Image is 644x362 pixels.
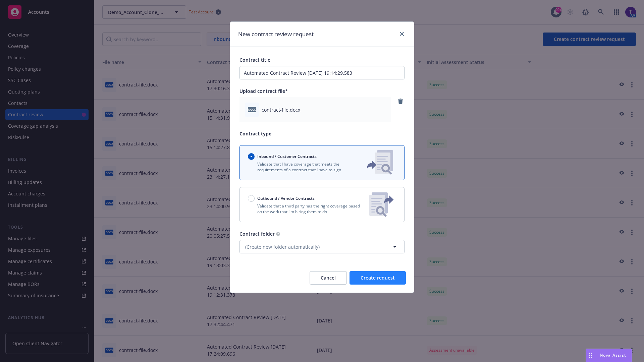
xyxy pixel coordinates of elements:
[257,195,315,201] span: Outbound / Vendor Contracts
[262,106,300,113] span: contract-file.docx
[310,271,347,285] button: Cancel
[238,30,314,39] h1: New contract review request
[239,187,405,222] button: Outbound / Vendor ContractsValidate that a third party has the right coverage based on the work t...
[239,231,275,237] span: Contract folder
[248,195,255,202] input: Outbound / Vendor Contracts
[586,349,594,362] div: Drag to move
[398,30,406,38] a: close
[239,145,405,180] button: Inbound / Customer ContractsValidate that I have coverage that meets the requirements of a contra...
[600,352,626,358] span: Nova Assist
[248,203,364,215] p: Validate that a third party has the right coverage based on the work that I'm hiring them to do
[239,66,405,79] input: Enter a title for this contract
[321,275,336,281] span: Cancel
[248,107,256,112] span: docx
[245,243,320,250] span: (Create new folder automatically)
[239,130,405,137] p: Contract type
[239,88,288,94] span: Upload contract file*
[239,240,405,253] button: (Create new folder automatically)
[361,275,395,281] span: Create request
[248,153,255,160] input: Inbound / Customer Contracts
[248,161,356,173] p: Validate that I have coverage that meets the requirements of a contract that I have to sign
[396,97,405,105] a: remove
[586,349,632,362] button: Nova Assist
[350,271,406,285] button: Create request
[239,57,270,63] span: Contract title
[257,154,317,159] span: Inbound / Customer Contracts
